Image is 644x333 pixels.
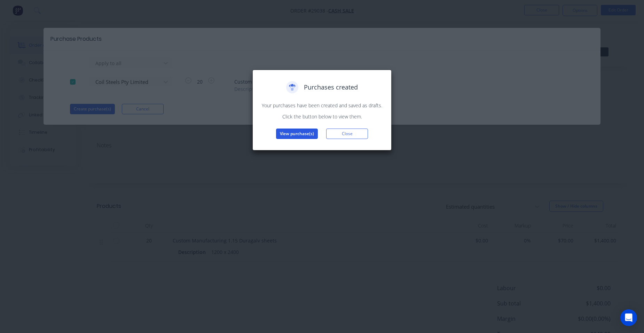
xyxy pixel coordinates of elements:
[276,129,318,139] button: View purchase(s)
[304,83,358,92] span: Purchases created
[260,102,384,109] p: Your purchases have been created and saved as drafts.
[326,129,368,139] button: Close
[620,309,637,326] div: Open Intercom Messenger
[260,113,384,120] p: Click the button below to view them.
